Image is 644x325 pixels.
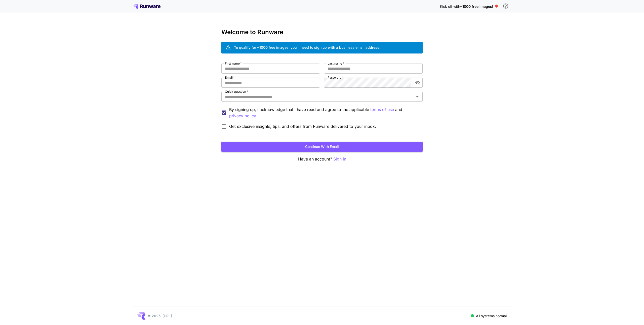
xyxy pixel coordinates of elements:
label: Email [225,75,235,80]
p: All systems normal [476,313,507,318]
span: Get exclusive insights, tips, and offers from Runware delivered to your inbox. [229,123,376,129]
span: Kick off with [440,4,460,9]
button: In order to qualify for free credit, you need to sign up with a business email address and click ... [501,1,511,11]
p: Have an account? [221,156,423,162]
p: privacy policy. [229,113,257,119]
button: Sign in [333,156,346,162]
label: First name [225,61,242,66]
h3: Welcome to Runware [221,29,423,36]
p: By signing up, I acknowledge that I have read and agree to the applicable and [229,106,419,119]
label: Last name [328,61,344,66]
div: To qualify for ~1000 free images, you’ll need to sign up with a business email address. [234,45,380,50]
button: toggle password visibility [413,78,422,87]
span: ~1000 free images! 🎈 [460,4,499,9]
p: terms of use [370,106,394,113]
label: Quick question [225,89,248,94]
label: Password [328,75,344,80]
button: By signing up, I acknowledge that I have read and agree to the applicable terms of use and [229,113,257,119]
button: By signing up, I acknowledge that I have read and agree to the applicable and privacy policy. [370,106,394,113]
button: Open [414,93,421,100]
button: Continue with email [221,142,423,152]
p: © 2025, [URL] [147,313,172,318]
